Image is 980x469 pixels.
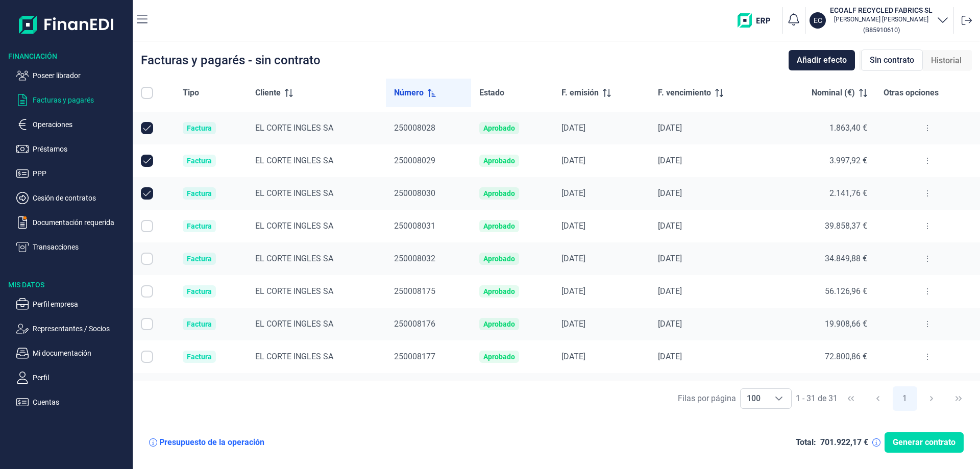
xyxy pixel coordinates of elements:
[394,352,435,361] span: 250008177
[658,319,762,329] div: [DATE]
[394,319,435,329] span: 250008176
[141,253,153,265] div: Row Selected null
[141,87,153,99] div: All items unselected
[394,123,435,133] span: 250008028
[187,353,212,361] div: Factura
[141,122,153,134] div: Row Unselected null
[767,389,791,408] div: Choose
[16,241,129,253] button: Transacciones
[33,94,129,106] p: Facturas y pagarés
[483,320,515,328] div: Aprobado
[33,241,129,253] p: Transacciones
[394,254,435,263] span: 250008032
[33,69,129,82] p: Poseer librador
[16,192,129,204] button: Cesión de contratos
[658,221,762,231] div: [DATE]
[893,386,917,411] button: Page 1
[870,54,914,66] span: Sin contrato
[825,352,867,361] span: 72.800,86 €
[561,319,642,329] div: [DATE]
[255,286,333,296] span: EL CORTE INGLES SA
[16,69,129,82] button: Poseer librador
[789,50,855,70] button: Añadir efecto
[931,55,962,67] span: Historial
[830,5,933,15] h3: ECOALF RECYCLED FABRICS SL
[797,54,847,66] span: Añadir efecto
[658,188,762,199] div: [DATE]
[16,298,129,310] button: Perfil empresa
[820,437,868,448] div: 701.922,17 €
[893,436,955,449] span: Generar contrato
[658,254,762,264] div: [DATE]
[483,157,515,165] div: Aprobado
[141,318,153,330] div: Row Selected null
[866,386,890,411] button: Previous Page
[561,87,599,99] span: F. emisión
[187,157,212,165] div: Factura
[919,386,944,411] button: Next Page
[16,118,129,131] button: Operaciones
[678,392,736,405] div: Filas por página
[394,87,424,99] span: Número
[33,192,129,204] p: Cesión de contratos
[483,255,515,263] div: Aprobado
[33,298,129,310] p: Perfil empresa
[141,220,153,232] div: Row Selected null
[825,286,867,296] span: 56.126,96 €
[825,254,867,263] span: 34.849,88 €
[561,286,642,297] div: [DATE]
[16,167,129,180] button: PPP
[16,323,129,335] button: Representantes / Socios
[829,156,867,165] span: 3.997,92 €
[187,222,212,230] div: Factura
[483,189,515,198] div: Aprobado
[159,437,264,448] div: Presupuesto de la operación
[861,50,923,71] div: Sin contrato
[187,320,212,328] div: Factura
[33,396,129,408] p: Cuentas
[479,87,504,99] span: Estado
[33,216,129,229] p: Documentación requerida
[141,285,153,298] div: Row Selected null
[825,319,867,329] span: 19.908,66 €
[255,221,333,231] span: EL CORTE INGLES SA
[561,188,642,199] div: [DATE]
[187,124,212,132] div: Factura
[33,118,129,131] p: Operaciones
[141,155,153,167] div: Row Unselected null
[561,254,642,264] div: [DATE]
[255,87,281,99] span: Cliente
[561,352,642,362] div: [DATE]
[16,372,129,384] button: Perfil
[255,254,333,263] span: EL CORTE INGLES SA
[810,5,949,36] button: ECECOALF RECYCLED FABRICS SL[PERSON_NAME] [PERSON_NAME](B85910610)
[394,188,435,198] span: 250008030
[796,437,816,448] div: Total:
[863,26,900,34] small: Copiar cif
[141,89,153,102] div: Row Unselected null
[796,394,838,403] span: 1 - 31 de 31
[255,156,333,165] span: EL CORTE INGLES SA
[658,286,762,297] div: [DATE]
[183,87,199,99] span: Tipo
[658,87,711,99] span: F. vencimiento
[19,8,114,41] img: Logo de aplicación
[187,287,212,295] div: Factura
[255,352,333,361] span: EL CORTE INGLES SA
[483,222,515,230] div: Aprobado
[16,396,129,408] button: Cuentas
[33,167,129,180] p: PPP
[255,188,333,198] span: EL CORTE INGLES SA
[658,156,762,166] div: [DATE]
[33,143,129,155] p: Préstamos
[187,189,212,198] div: Factura
[741,389,767,408] span: 100
[923,51,970,71] div: Historial
[884,87,939,99] span: Otras opciones
[561,123,642,133] div: [DATE]
[839,386,863,411] button: First Page
[16,216,129,229] button: Documentación requerida
[394,221,435,231] span: 250008031
[561,156,642,166] div: [DATE]
[946,386,971,411] button: Last Page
